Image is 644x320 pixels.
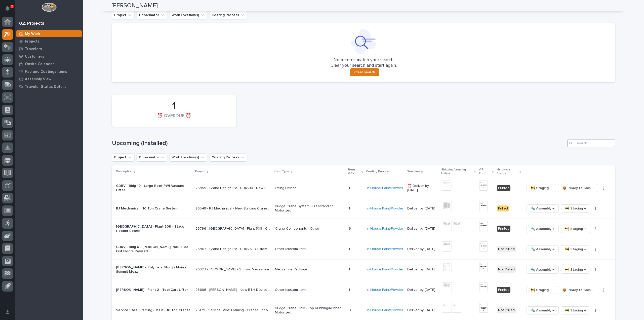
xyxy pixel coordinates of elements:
p: 26179 - Service Steel Framing - Cranes For New Building [195,307,272,312]
p: Assembly View [25,77,51,82]
p: Travelers [25,47,42,51]
a: In-House Paint/Powder [367,206,403,211]
a: In-House Paint/Powder [367,308,403,312]
tr: RJ Mechanical - 10 Ton Crane System26548 - RJ Mechanical - New Building Crane Systems (Phase 3)26... [112,198,615,219]
p: Coating Process [366,169,390,174]
button: Coordinator [137,153,167,161]
tr: [GEOGRAPHIC_DATA] - Plant 508 - Stage Header Beams26796 - [GEOGRAPHIC_DATA] - Plant 508 - Corpora... [112,219,615,239]
button: Notifications [2,3,13,14]
p: Deliver by [DATE] [407,267,438,272]
p: Bridge Crane Only - Top Running/Runner Motorized [275,306,345,315]
a: Travelers [15,45,83,53]
p: 6 [349,226,352,231]
p: No records match your search [118,57,609,63]
p: Deliver by [DATE] [407,288,438,292]
div: Not Pulled [497,246,516,252]
button: Coordinator [137,11,167,19]
a: Fab and Coatings Items [15,68,83,75]
div: ⏰ OVERDUE ⏰ [120,113,227,124]
p: 26323 - [PERSON_NAME] - Summit Mezzanine [195,266,270,272]
div: Not Pulled [497,266,516,273]
p: 1 [349,246,351,251]
div: Not Pulled [497,307,516,313]
p: Other (custom item) [275,247,345,251]
span: 🚧 Staging → [565,205,586,211]
div: Printed [497,287,510,293]
tr: [PERSON_NAME] - Polymers Sturgis Main - Summit Mezz26323 - [PERSON_NAME] - Summit Mezzanine26323 ... [112,259,615,280]
tr: [PERSON_NAME] - Plant 2 - Tool Cart Lifter26686 - [PERSON_NAME] - New BTH Devices - Plant Setup26... [112,280,615,300]
a: Assembly View [15,75,83,83]
p: Deliver by [DATE] [407,227,438,231]
p: 1 [349,266,351,272]
p: Deliver by [DATE] [407,308,438,312]
p: Shipping/Loading List(s) [441,167,473,176]
p: Service Steel Framing - Main - 10 Ton Cranes [116,308,191,312]
button: 🔩 Assembly → [527,306,559,314]
p: RJ Mechanical - 10 Ton Crane System [116,206,191,211]
tr: GDRV - Bldg 10 - Large Roof PWI Vacuum Lifter26459 - Grand Design RV - GDRV10 - New Roofing Proje... [112,178,615,198]
p: Customers [25,54,44,59]
a: My Work [15,30,83,38]
p: Item QTY [348,167,360,176]
span: Clear search [354,70,375,75]
button: 🚧 Staging → [561,266,590,274]
p: GDRV - Bldg 10 - Large Roof PWI Vacuum Lifter [116,184,191,192]
button: 📦 Ready to Ship → [558,184,598,192]
p: ⏰ Deliver by [DATE] [407,184,438,192]
div: 1 [120,100,227,113]
p: VIP Print [479,167,491,176]
p: 26459 - Grand Design RV - GDRV10 - New Roofing Project [195,185,272,190]
div: Printed [497,185,510,191]
span: 🔩 Assembly → [531,267,554,273]
p: GDRV - Bldg 6 - [PERSON_NAME] Rack Slide Out Floors Revised [116,245,191,254]
button: 🚧 Staging → [561,204,590,212]
span: 🔩 Assembly → [531,307,554,313]
p: Clear your search and start again. [331,63,397,68]
button: 🚧 Staging → [561,306,590,314]
span: 📦 Ready to Ship → [562,287,594,293]
span: 📦 Ready to Ship → [562,185,594,191]
p: Onsite Calendar [25,62,54,66]
p: Deadline [407,169,420,174]
div: Notifications3 [6,6,13,14]
a: In-House Paint/Powder [367,267,403,272]
button: Project [112,11,135,19]
p: 1 [349,287,351,292]
p: Projects [25,39,39,44]
button: Clear search [350,68,379,76]
div: Printed [497,226,510,232]
span: 🚧 Staging → [531,185,552,191]
a: In-House Paint/Powder [367,227,403,231]
button: 🔩 Assembly → [527,225,559,233]
button: 🚧 Staging → [561,225,590,233]
a: Projects [15,38,83,45]
span: 🔩 Assembly → [531,205,554,211]
h1: Upcoming (Installed) [112,140,565,147]
p: [PERSON_NAME] - Plant 2 - Tool Cart Lifter [116,288,191,292]
p: Other (custom item) [275,288,345,292]
button: Project [112,153,135,161]
a: In-House Paint/Powder [367,186,403,190]
a: In-House Paint/Powder [367,288,403,292]
button: Work Location(s) [169,11,207,19]
button: 📦 Ready to Ship → [558,286,598,294]
p: Crane Components - Other [275,227,345,231]
a: Onsite Calendar [15,60,83,68]
p: Mezzanine Package [275,267,345,272]
a: Traveler Status Details [15,83,83,90]
div: Pulled [497,205,509,212]
button: 🔩 Assembly → [527,204,559,212]
p: Description [116,169,133,174]
p: 26796 - Forest River RV - Plant 508 - Corporate Standards Building Stage Headers Installation [195,226,272,231]
span: 🚧 Staging → [565,246,586,252]
p: Deliver by [DATE] [407,247,438,251]
tr: GDRV - Bldg 6 - [PERSON_NAME] Rack Slide Out Floors Revised26407 - Grand Design RV - GDRV6 - Cust... [112,239,615,259]
h2: [PERSON_NAME] [111,2,158,9]
p: 26548 - RJ Mechanical - New Building Crane Systems (Phase 3) [195,205,272,211]
div: 02. Projects [19,21,44,26]
p: Hardware Status [497,167,518,176]
span: 🔩 Assembly → [531,226,554,232]
button: 🚧 Staging → [561,245,590,253]
p: 9 [349,307,352,312]
p: 1 [349,185,351,190]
